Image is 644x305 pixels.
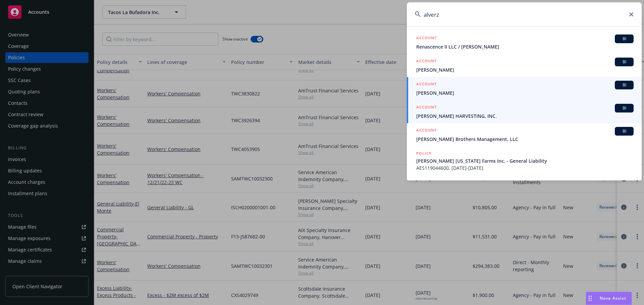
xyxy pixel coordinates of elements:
[586,292,594,305] div: Drag to move
[600,295,626,301] span: Nova Assist
[407,146,642,175] a: POLICY[PERSON_NAME] [US_STATE] Farms Inc. - General LiabilityAES119044600, [DATE]-[DATE]
[416,164,634,171] span: AES119044600, [DATE]-[DATE]
[416,58,437,66] h5: ACCOUNT
[618,128,631,134] span: BI
[416,104,437,112] h5: ACCOUNT
[618,59,631,65] span: BI
[416,89,634,96] span: [PERSON_NAME]
[416,43,634,50] span: Renascence II LLC / [PERSON_NAME]
[416,81,437,89] h5: ACCOUNT
[407,77,642,100] a: ACCOUNTBI[PERSON_NAME]
[618,82,631,88] span: BI
[618,36,631,42] span: BI
[416,127,437,135] h5: ACCOUNT
[416,157,634,164] span: [PERSON_NAME] [US_STATE] Farms Inc. - General Liability
[407,100,642,123] a: ACCOUNTBI[PERSON_NAME] HARVESTING, INC.
[416,66,634,73] span: [PERSON_NAME]
[416,34,437,43] h5: ACCOUNT
[407,31,642,54] a: ACCOUNTBIRenascence II LLC / [PERSON_NAME]
[586,292,632,305] button: Nova Assist
[407,123,642,146] a: ACCOUNTBI[PERSON_NAME] Brothers Management, LLC
[618,105,631,111] span: BI
[416,136,634,143] span: [PERSON_NAME] Brothers Management, LLC
[416,150,432,157] h5: POLICY
[407,2,642,26] input: Search...
[416,112,634,120] span: [PERSON_NAME] HARVESTING, INC.
[407,54,642,77] a: ACCOUNTBI[PERSON_NAME]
